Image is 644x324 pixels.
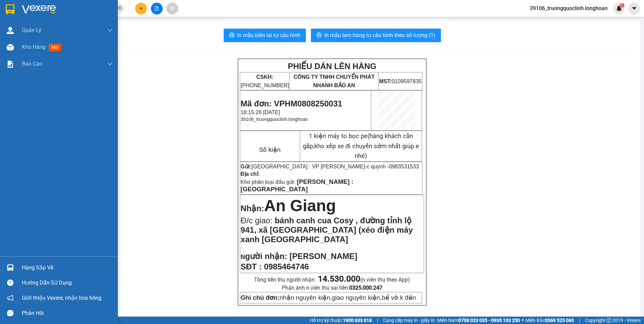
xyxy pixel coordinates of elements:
[293,74,375,88] span: CÔNG TY TNHH CHUYỂN PHÁT NHANH BẢO AN
[240,117,308,122] span: 39106_truongquoclinh.longhoan
[282,285,382,291] span: Phản ánh n.viên thu sai tiền:
[379,78,421,84] span: 0109597835
[170,6,174,11] span: aim
[7,295,13,301] span: notification
[237,31,300,39] span: In mẫu biên lai tự cấu hình
[240,294,416,301] span: nhận nguyên kiện,giao nguyên kiện,bể vỡ k đền
[107,28,113,33] span: down
[107,61,113,67] span: down
[288,62,376,71] strong: PHIẾU DÁN LÊN HÀNG
[240,294,280,301] strong: Ghi chú đơn:
[22,294,101,302] span: Giới thiệu Vexere, nhận hoa hồng
[256,74,273,80] strong: CSKH:
[151,3,163,14] button: file-add
[6,4,14,14] img: logo-vxr
[545,318,574,323] strong: 0369 525 060
[240,204,264,213] span: Nhận:
[240,171,260,177] strong: Địa chỉ:
[383,317,436,324] span: Cung cấp máy in - giấy in:
[252,164,365,169] span: [GEOGRAPHIC_DATA] : VP [PERSON_NAME]
[240,253,287,260] strong: N
[324,31,436,39] span: In mẫu tem hàng tự cấu hình theo số lượng (1)
[22,308,113,318] div: Phản hồi
[224,29,306,42] button: printerIn mẫu biên lai tự cấu hình
[22,44,45,50] span: Kho hàng
[49,44,61,51] span: mới
[264,262,309,271] span: 0985464746
[240,164,251,169] strong: Gửi:
[264,197,336,215] span: An Giang
[254,277,410,283] span: Tổng tiền thu người nhận:
[525,317,574,324] span: Miền Bắc
[22,278,113,288] div: Hướng dẫn sử dụng
[22,60,42,68] span: Báo cáo
[154,6,159,11] span: file-add
[118,6,122,10] span: close-circle
[240,262,262,271] strong: SĐT :
[7,280,13,286] span: question-circle
[631,5,637,11] span: caret-down
[135,3,147,14] button: plus
[7,61,14,68] img: solution-icon
[310,317,372,324] span: Hỗ trợ kỹ thuật:
[245,252,287,261] span: gười nhận:
[240,109,280,115] span: 18:15:28 [DATE]
[318,277,410,283] span: (n.viên thu theo App)
[620,3,624,8] sup: 1
[343,318,372,323] strong: 1900 633 818
[607,318,611,323] span: copyright
[22,26,41,34] span: Quản Lý
[349,285,382,291] strong: 0325.000.247
[367,164,419,169] span: c quỳnh -
[22,263,113,273] div: Hàng sắp về
[579,317,580,324] span: |
[524,4,613,12] span: 39106_truongquoclinh.longhoan
[318,274,360,284] strong: 14.530.000
[139,6,143,11] span: plus
[458,318,520,323] strong: 0708 023 035 - 0935 103 250
[7,264,14,271] img: warehouse-icon
[240,179,353,192] span: Kho phân loại đầu gửi:
[240,178,353,193] span: [PERSON_NAME] : [GEOGRAPHIC_DATA]
[166,3,178,14] button: aim
[522,319,524,322] span: ⚪️
[437,317,520,324] span: Miền Nam
[240,216,413,244] span: bánh canh cua Cosy , đường tỉnh lộ 941, xã [GEOGRAPHIC_DATA] (xéo điện máy xanh [GEOGRAPHIC_DATA]
[229,32,234,39] span: printer
[7,27,14,34] img: warehouse-icon
[240,74,289,88] span: [PHONE_NUMBER]
[365,164,419,169] span: -
[240,216,275,225] span: Đ/c giao:
[7,310,13,316] span: message
[118,5,122,12] span: close-circle
[377,317,378,324] span: |
[316,32,322,39] span: printer
[311,29,441,42] button: printerIn mẫu tem hàng tự cấu hình theo số lượng (1)
[7,44,14,51] img: warehouse-icon
[628,3,640,14] button: caret-down
[616,5,622,11] img: icon-new-feature
[303,132,419,160] span: 1 kiện máy to bọc pe(hàng khách cần gấp,kho xếp xe đi chuyến sớm nhất giúp e nhé)
[389,164,419,169] span: 0983531533
[621,3,623,8] span: 1
[379,78,391,84] strong: MST:
[240,99,342,108] span: Mã đơn: VPHM0808250031
[259,146,281,154] span: Số kiện
[289,252,357,261] span: [PERSON_NAME]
